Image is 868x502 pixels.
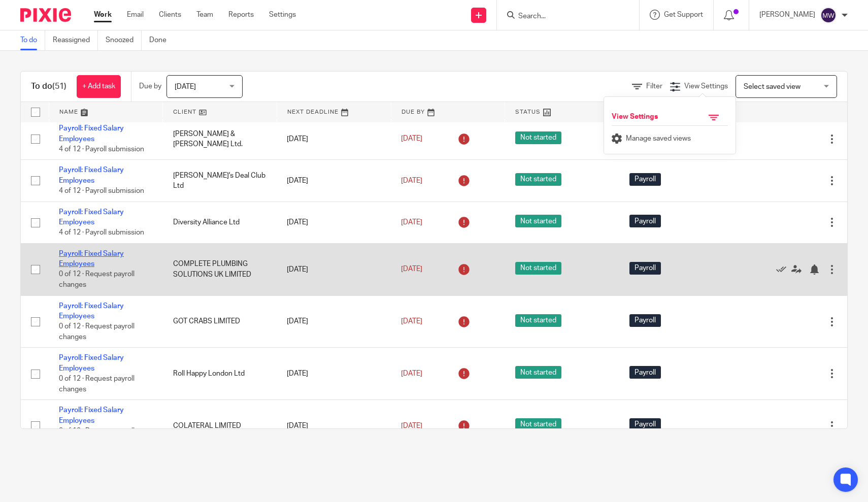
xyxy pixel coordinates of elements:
span: Not started [515,366,561,379]
span: Not started [515,314,561,327]
span: Select saved view [744,83,800,90]
td: [DATE] [277,202,391,243]
a: Team [196,10,213,20]
a: Done [149,30,174,50]
a: Payroll: Fixed Salary Employees [59,209,124,226]
span: 0 of 12 · Request payroll changes [59,323,135,341]
span: Payroll [629,314,661,327]
span: [DATE] [401,370,422,377]
span: 0 of 12 · Request payroll changes [59,271,135,289]
a: Payroll: Fixed Salary Employees [59,303,124,320]
td: [PERSON_NAME]'s Deal Club Ltd [163,160,277,202]
span: Not started [515,262,561,275]
span: [DATE] [401,422,422,429]
a: Snoozed [106,30,142,50]
a: Reports [228,10,254,20]
input: Search [517,12,609,21]
td: [DATE] [277,348,391,400]
span: 4 of 12 · Payroll submission [59,187,144,194]
td: [DATE] [277,243,391,295]
td: [DATE] [277,160,391,202]
td: COMPLETE PLUMBING SOLUTIONS UK LIMITED [163,243,277,295]
span: [DATE] [401,177,422,184]
span: Manage saved views [626,135,691,142]
span: Not started [515,173,561,186]
td: [DATE] [277,118,391,160]
span: Payroll [629,215,661,227]
span: Payroll [629,366,661,379]
a: Payroll: Fixed Salary Employees [59,166,124,184]
span: Payroll [629,262,661,275]
span: 4 of 12 · Payroll submission [59,146,144,153]
a: Payroll: Fixed Salary Employees [59,407,124,424]
span: 0 of 12 · Request payroll changes [59,427,135,445]
td: Diversity Alliance Ltd [163,202,277,243]
p: [PERSON_NAME] [759,10,815,20]
img: svg%3E [820,7,837,23]
td: [PERSON_NAME] & [PERSON_NAME] Ltd. [163,118,277,160]
span: [DATE] [401,266,422,273]
span: Not started [515,131,561,144]
p: Due by [139,81,161,91]
span: View Settings [684,83,728,90]
span: 4 of 12 · Payroll submission [59,229,144,237]
span: Payroll [629,418,661,431]
td: COLATERAL LIMITED [163,400,277,452]
h1: To do [31,81,66,92]
a: Email [127,10,144,20]
span: [DATE] [401,136,422,143]
a: + Add task [77,75,121,98]
img: Pixie [20,8,71,22]
span: [DATE] [175,83,196,90]
a: Mark as done [776,264,791,275]
a: To do [20,30,45,50]
span: Filter [646,83,662,90]
span: (51) [52,82,66,90]
span: 0 of 12 · Request payroll changes [59,375,135,393]
a: Payroll: Fixed Salary Employees [59,125,124,142]
a: Payroll: Fixed Salary Employees [59,354,124,372]
a: Reassigned [53,30,98,50]
a: Payroll: Fixed Salary Employees [59,250,124,267]
td: Roll Happy London Ltd [163,348,277,400]
span: [DATE] [401,219,422,226]
a: Work [94,10,112,20]
a: Settings [269,10,296,20]
a: Clients [159,10,181,20]
span: [DATE] [401,318,422,325]
span: Get Support [664,11,703,18]
td: [DATE] [277,295,391,348]
td: GOT CRABS LIMITED [163,295,277,348]
span: Not started [515,215,561,227]
td: [DATE] [277,400,391,452]
span: Payroll [629,173,661,186]
h4: View Settings [612,112,684,125]
span: Not started [515,418,561,431]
